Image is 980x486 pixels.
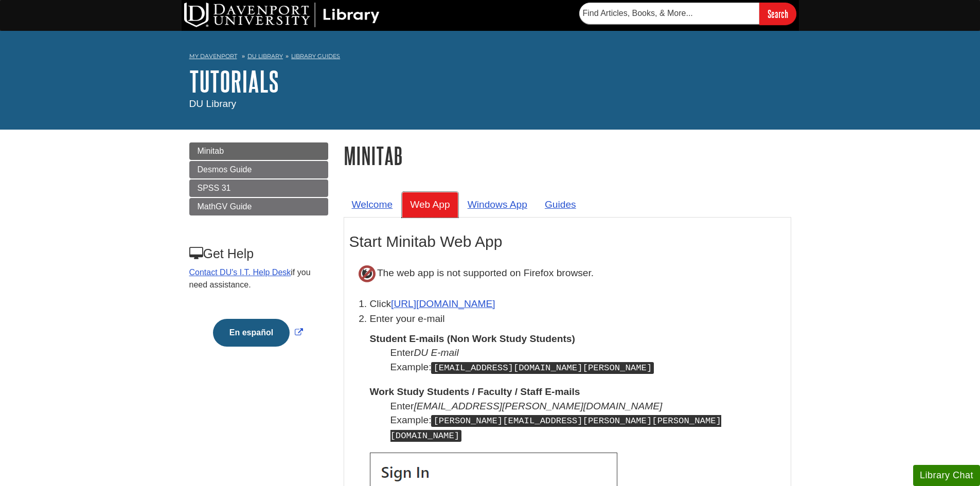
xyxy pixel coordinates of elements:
a: SPSS 31 [189,179,328,197]
a: DU Library [247,52,283,60]
a: Welcome [344,192,401,217]
input: Find Articles, Books, & More... [579,3,759,24]
a: [URL][DOMAIN_NAME] [391,298,495,309]
a: Library Guides [291,52,340,60]
form: Searches DU Library's articles, books, and more [579,3,796,25]
dd: Enter Example: [390,399,786,443]
div: Guide Page Menu [189,142,328,364]
i: DU E-mail [414,347,458,358]
h1: Minitab [344,142,791,169]
h3: Get Help [189,246,327,261]
a: Tutorials [189,65,279,97]
a: Link opens in new window [210,328,306,337]
input: Search [759,3,796,25]
a: My Davenport [189,52,237,61]
span: MathGV Guide [198,202,252,211]
li: Click [370,297,786,312]
nav: breadcrumb [189,49,791,66]
h2: Start Minitab Web App [349,233,786,250]
a: Windows App [459,192,536,217]
p: The web app is not supported on Firefox browser. [349,256,786,292]
span: Desmos Guide [198,165,252,174]
span: SPSS 31 [198,184,231,192]
kbd: [PERSON_NAME][EMAIL_ADDRESS][PERSON_NAME][PERSON_NAME][DOMAIN_NAME] [390,415,721,442]
button: Library Chat [913,465,980,486]
kbd: [EMAIL_ADDRESS][DOMAIN_NAME][PERSON_NAME] [431,362,654,374]
dt: Work Study Students / Faculty / Staff E-mails [370,385,786,399]
a: Contact DU's I.T. Help Desk [189,268,291,277]
a: Web App [402,192,458,217]
a: Desmos Guide [189,161,328,178]
dt: Student E-mails (Non Work Study Students) [370,332,786,346]
dd: Enter Example: [390,346,786,374]
p: if you need assistance. [189,266,327,291]
button: En español [213,319,290,347]
p: Enter your e-mail [370,312,786,327]
img: DU Library [184,3,380,27]
a: Minitab [189,142,328,160]
a: MathGV Guide [189,198,328,215]
span: DU Library [189,98,237,109]
span: Minitab [198,147,224,155]
i: [EMAIL_ADDRESS][PERSON_NAME][DOMAIN_NAME] [414,401,662,411]
a: Guides [537,192,584,217]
